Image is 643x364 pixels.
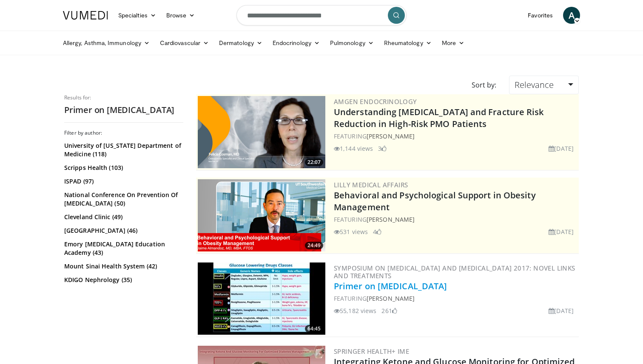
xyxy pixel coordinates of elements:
[334,132,577,141] div: FEATURING
[515,79,554,90] span: Relevance
[198,96,325,168] img: c9a25db3-4db0-49e1-a46f-17b5c91d58a1.png.300x170_q85_crop-smart_upscale.png
[334,144,373,153] li: 1,144 views
[64,213,181,221] a: Cleveland Clinic (49)
[64,240,181,257] a: Emory [MEDICAL_DATA] Education Academy (43)
[58,34,155,51] a: Allergy, Asthma, Immunology
[267,34,325,51] a: Endocrinology
[64,262,181,271] a: Mount Sinai Health System (42)
[334,215,577,224] div: FEATURING
[198,96,325,168] a: 22:07
[334,280,447,292] a: Primer on [MEDICAL_DATA]
[549,227,574,236] li: [DATE]
[549,144,574,153] li: [DATE]
[236,5,407,25] input: Search topics, interventions
[64,191,181,208] a: National Conference On Prevention Of [MEDICAL_DATA] (50)
[334,106,544,130] a: Understanding [MEDICAL_DATA] and Fracture Risk Reduction in High-Risk PMO Patients
[549,306,574,315] li: [DATE]
[64,130,183,136] h3: Filter by author:
[334,347,409,356] a: Springer Health+ IME
[64,226,181,235] a: [GEOGRAPHIC_DATA] (46)
[367,294,415,302] a: [PERSON_NAME]
[325,34,379,51] a: Pulmonology
[373,227,381,236] li: 4
[334,189,536,213] a: Behavioral and Psychological Support in Obesity Management
[379,34,437,51] a: Rheumatology
[64,141,181,158] a: University of [US_STATE] Department of Medicine (118)
[437,34,469,51] a: More
[214,34,267,51] a: Dermatology
[155,34,214,51] a: Cardiovascular
[334,97,417,106] a: Amgen Endocrinology
[64,276,181,284] a: KDIGO Nephrology (35)
[523,7,558,24] a: Favorites
[563,7,580,24] a: A
[334,306,376,315] li: 55,182 views
[509,76,579,94] a: Relevance
[113,7,161,24] a: Specialties
[64,104,183,116] h2: Primer on [MEDICAL_DATA]
[334,294,577,303] div: FEATURING
[334,227,368,236] li: 531 views
[305,158,323,166] span: 22:07
[367,132,415,140] a: [PERSON_NAME]
[64,94,183,101] p: Results for:
[64,177,181,186] a: ISPAD (97)
[334,264,575,280] a: Symposium on [MEDICAL_DATA] and [MEDICAL_DATA] 2017: Novel Links and Treatments
[64,164,181,172] a: Scripps Health (103)
[305,242,323,249] span: 24:49
[161,7,200,24] a: Browse
[198,179,325,251] a: 24:49
[198,179,325,251] img: ba3304f6-7838-4e41-9c0f-2e31ebde6754.png.300x170_q85_crop-smart_upscale.png
[465,76,503,94] div: Sort by:
[305,325,323,333] span: 64:45
[63,11,108,20] img: VuMedi Logo
[198,262,325,335] img: 022d2313-3eaa-4549-99ac-ae6801cd1fdc.300x170_q85_crop-smart_upscale.jpg
[367,215,415,223] a: [PERSON_NAME]
[381,306,397,315] li: 261
[378,144,387,153] li: 3
[198,262,325,335] a: 64:45
[334,181,408,189] a: Lilly Medical Affairs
